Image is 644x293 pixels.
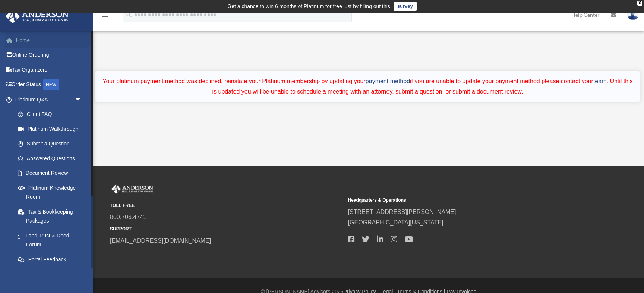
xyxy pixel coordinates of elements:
[110,184,155,194] img: Anderson Advisors Platinum Portal
[110,214,146,220] a: 800.706.4741
[110,237,211,244] a: [EMAIL_ADDRESS][DOMAIN_NAME]
[5,62,93,77] a: Tax Organizers
[366,78,410,84] a: payment method
[5,33,93,48] a: Home
[5,77,93,92] a: Order StatusNEW
[593,78,607,84] a: team
[101,13,110,19] a: menu
[10,122,93,136] a: Platinum Walkthrough
[10,107,93,122] a: Client FAQ
[10,228,93,252] a: Land Trust & Deed Forum
[10,252,93,267] a: Portal Feedback
[124,10,133,18] i: search
[348,209,456,215] a: [STREET_ADDRESS][PERSON_NAME]
[348,196,581,204] small: Headquarters & Operations
[100,76,635,97] div: Your platinum payment method was declined, reinstate your Platinum membership by updating your if...
[5,48,93,63] a: Online Ordering
[10,136,93,151] a: Submit a Question
[637,1,642,6] div: close
[394,2,417,11] a: survey
[10,166,89,181] a: Document Review
[5,267,93,282] a: Digital Productsarrow_drop_down
[5,92,93,107] a: Platinum Q&Aarrow_drop_down
[110,202,343,209] small: TOLL FREE
[75,267,89,282] span: arrow_drop_down
[348,219,443,226] a: [GEOGRAPHIC_DATA][US_STATE]
[10,204,93,228] a: Tax & Bookkeeping Packages
[101,10,110,19] i: menu
[110,225,343,233] small: SUPPORT
[627,9,638,20] img: User Pic
[227,2,390,11] div: Get a chance to win 6 months of Platinum for free just by filling out this
[75,92,89,107] span: arrow_drop_down
[3,9,71,23] img: Anderson Advisors Platinum Portal
[43,79,59,90] div: NEW
[10,151,93,166] a: Answered Questions
[10,180,93,204] a: Platinum Knowledge Room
